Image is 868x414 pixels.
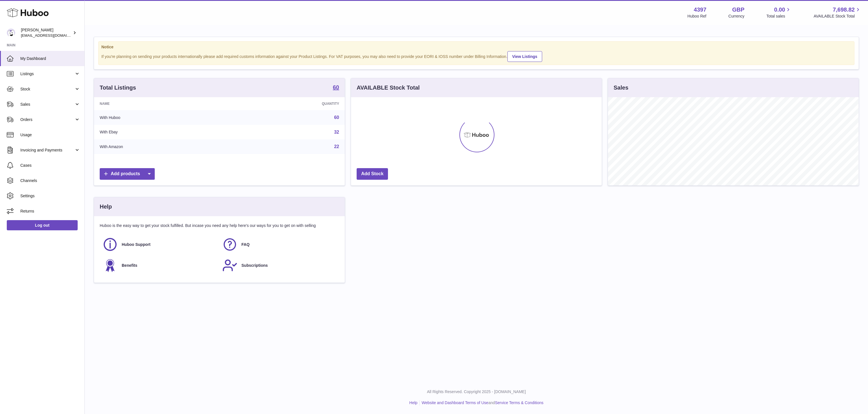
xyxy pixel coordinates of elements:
[94,97,231,110] th: Name
[89,389,863,395] p: All Rights Reserved. Copyright 2025 - [DOMAIN_NAME]
[20,163,80,168] span: Cases
[614,84,628,92] h3: Sales
[100,223,339,228] p: Huboo is the easy way to get your stock fulfilled. But incase you need any help here's our ways f...
[729,14,745,19] div: Currency
[732,6,744,14] strong: GBP
[94,125,231,140] td: With Ebay
[222,258,336,273] a: Subscriptions
[833,6,855,14] span: 7,698.82
[100,203,112,211] h3: Help
[100,168,155,180] a: Add products
[814,6,861,19] a: 7,698.82 AVAILABLE Stock Total
[7,29,15,37] img: drumnnbass@gmail.com
[20,132,80,138] span: Usage
[102,237,217,252] a: Huboo Support
[20,117,74,122] span: Orders
[334,115,339,120] a: 60
[122,242,151,247] span: Huboo Support
[334,144,339,149] a: 22
[333,84,339,90] strong: 60
[409,400,418,405] a: Help
[814,14,861,19] span: AVAILABLE Stock Total
[20,71,74,77] span: Listings
[7,220,78,230] a: Log out
[422,400,488,405] a: Website and Dashboard Terms of Use
[20,178,80,183] span: Channels
[774,6,785,14] span: 0.00
[766,14,791,19] span: Total sales
[102,258,217,273] a: Benefits
[241,263,268,268] span: Subscriptions
[507,51,542,62] a: View Listings
[20,86,74,92] span: Stock
[357,84,420,92] h3: AVAILABLE Stock Total
[20,148,74,153] span: Invoicing and Payments
[241,242,250,247] span: FAQ
[222,237,336,252] a: FAQ
[694,6,706,14] strong: 4397
[20,209,80,214] span: Returns
[101,50,851,62] div: If you're planning on sending your products internationally please add required customs informati...
[20,193,80,199] span: Settings
[94,139,231,154] td: With Amazon
[420,400,543,406] li: and
[766,6,791,19] a: 0.00 Total sales
[100,84,136,92] h3: Total Listings
[688,14,706,19] div: Huboo Ref
[21,33,83,38] span: [EMAIL_ADDRESS][DOMAIN_NAME]
[333,84,339,91] a: 60
[94,110,231,125] td: With Huboo
[334,130,339,135] a: 32
[101,44,851,50] strong: Notice
[21,27,72,38] div: [PERSON_NAME]
[122,263,137,268] span: Benefits
[495,400,544,405] a: Service Terms & Conditions
[357,168,388,180] a: Add Stock
[20,56,80,61] span: My Dashboard
[231,97,345,110] th: Quantity
[20,102,74,107] span: Sales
